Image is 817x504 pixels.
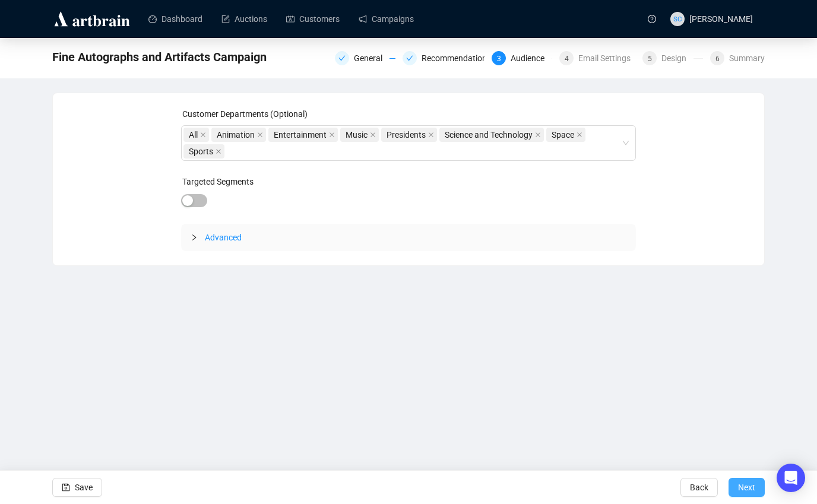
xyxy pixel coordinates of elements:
[439,128,544,142] span: Science and Technology
[381,128,437,142] span: Presidents
[387,128,426,141] span: Presidents
[346,128,368,141] span: Music
[546,128,585,142] span: Space
[577,132,582,138] span: close
[406,55,413,62] span: check
[552,128,574,141] span: Space
[183,128,209,142] span: All
[329,132,335,138] span: close
[257,132,263,138] span: close
[191,234,198,241] span: collapsed
[492,51,552,65] div: 3Audience
[359,4,414,34] a: Campaigns
[52,9,132,28] img: logo
[148,4,202,34] a: Dashboard
[445,128,533,141] span: Science and Technology
[340,128,379,142] span: Music
[274,128,327,141] span: Entertainment
[729,51,765,65] div: Summary
[403,51,484,65] div: Recommendations
[181,224,636,251] div: Advanced
[729,478,765,497] button: Next
[710,51,765,65] div: 6Summary
[642,51,703,65] div: 5Design
[189,128,198,141] span: All
[52,47,267,66] span: Fine Autographs and Artifacts Campaign
[200,132,206,138] span: close
[182,177,254,186] label: Targeted Segments
[221,4,267,34] a: Auctions
[738,471,755,504] span: Next
[75,471,93,504] span: Save
[211,128,266,142] span: Animation
[335,51,395,65] div: General
[673,13,682,24] span: SC
[535,132,541,138] span: close
[428,132,434,138] span: close
[648,15,656,23] span: question-circle
[189,145,213,158] span: Sports
[715,55,720,63] span: 6
[338,55,346,62] span: check
[511,51,552,65] div: Audience
[216,148,221,154] span: close
[183,144,224,159] span: Sports
[680,478,718,497] button: Back
[690,471,708,504] span: Back
[182,109,308,119] label: Customer Departments (Optional)
[648,55,652,63] span: 5
[217,128,255,141] span: Animation
[62,483,70,492] span: save
[354,51,389,65] div: General
[689,14,753,24] span: [PERSON_NAME]
[286,4,340,34] a: Customers
[559,51,635,65] div: 4Email Settings
[661,51,693,65] div: Design
[497,55,501,63] span: 3
[52,478,102,497] button: Save
[205,233,242,242] span: Advanced
[565,55,569,63] span: 4
[777,464,805,492] div: Open Intercom Messenger
[422,51,498,65] div: Recommendations
[268,128,338,142] span: Entertainment
[578,51,638,65] div: Email Settings
[370,132,376,138] span: close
